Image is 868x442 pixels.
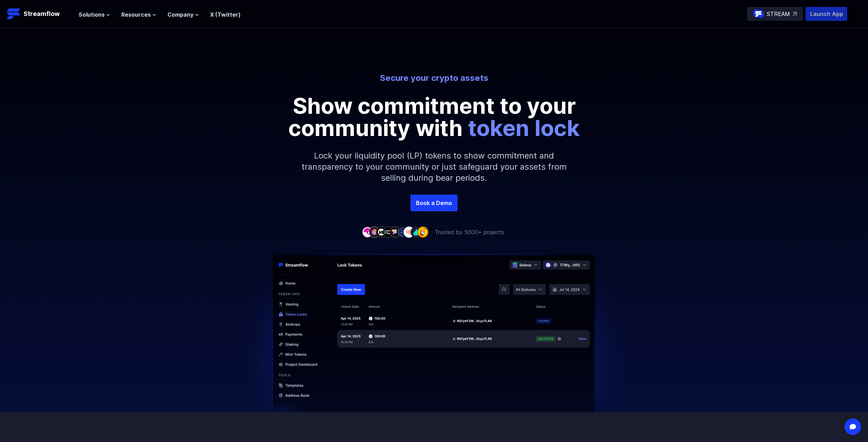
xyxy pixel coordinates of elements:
img: company-2 [369,227,380,237]
img: company-9 [417,227,428,237]
img: Hero Image [236,254,632,430]
span: Resources [121,10,151,19]
button: Launch App [806,7,847,21]
button: Company [167,10,199,19]
img: company-3 [376,227,387,237]
img: company-8 [410,227,422,237]
img: company-1 [362,227,373,237]
p: Secure your crypto assets [242,73,626,84]
span: Solutions [79,10,105,19]
p: STREAM [767,10,790,18]
button: Solutions [79,10,110,19]
img: company-6 [397,227,408,237]
a: Book a Demo [410,195,458,211]
a: Streamflow [7,7,72,21]
img: company-5 [390,227,401,237]
p: Trusted by 5000+ projects [435,228,504,236]
p: Streamflow [24,9,60,19]
img: streamflow-logo-circle.png [753,8,764,19]
div: Open Intercom Messenger [844,418,861,435]
img: Streamflow Logo [7,7,21,21]
span: token lock [468,114,580,141]
p: Lock your liquidity pool (LP) tokens to show commitment and transparency to your community or jus... [285,139,583,195]
img: company-7 [403,227,415,237]
button: Resources [121,10,156,19]
a: STREAM [747,7,803,21]
img: company-4 [383,227,394,237]
p: Show commitment to your community with [278,95,590,139]
span: Company [167,10,193,19]
a: X (Twitter) [210,11,241,18]
img: top-right-arrow.svg [793,12,797,16]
